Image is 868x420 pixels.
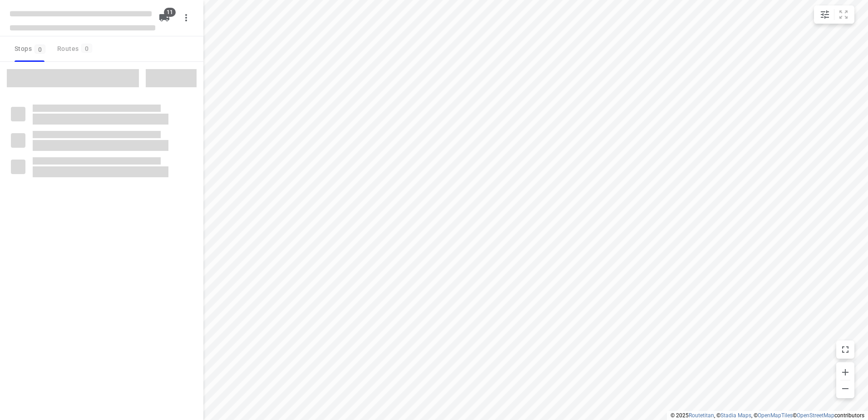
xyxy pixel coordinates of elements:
[816,5,834,24] button: Map settings
[758,412,793,419] a: OpenMapTiles
[814,5,854,24] div: small contained button group
[720,412,751,419] a: Stadia Maps
[797,412,834,419] a: OpenStreetMap
[671,412,864,419] li: © 2025 , © , © © contributors
[689,412,714,419] a: Routetitan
